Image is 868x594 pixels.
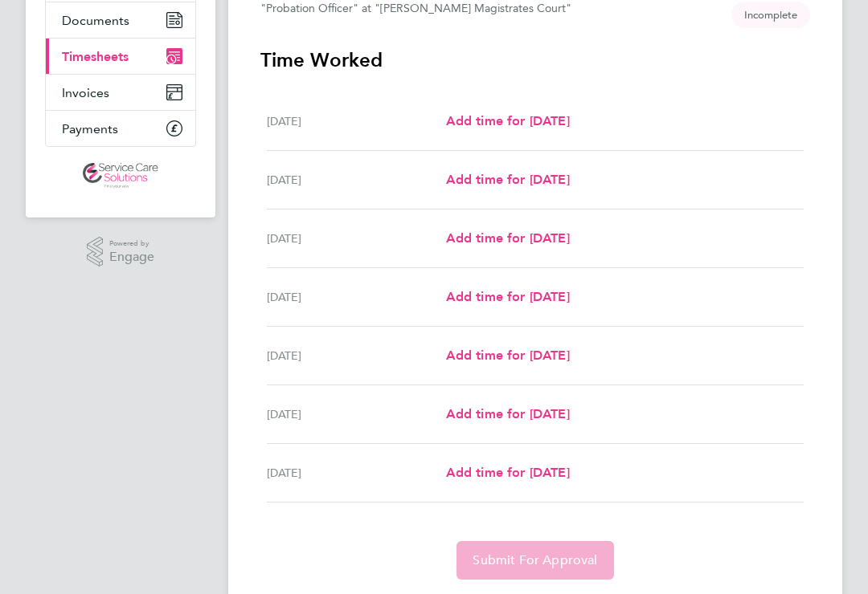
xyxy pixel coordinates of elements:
a: Go to home page [45,164,196,189]
div: [DATE] [267,464,446,483]
a: Powered byEngage [87,238,155,268]
a: Add time for [DATE] [446,405,570,425]
a: Documents [46,3,195,39]
span: Engage [109,251,154,265]
a: Add time for [DATE] [446,347,570,366]
a: Timesheets [46,39,195,75]
div: "Probation Officer" at "[PERSON_NAME] Magistrates Court" [260,2,571,16]
span: Documents [62,14,129,29]
span: Add time for [DATE] [446,231,570,246]
span: Add time for [DATE] [446,114,570,129]
div: [DATE] [267,171,446,190]
div: [DATE] [267,347,446,366]
h3: Time Worked [260,48,810,74]
span: Payments [62,122,118,137]
div: [DATE] [267,288,446,307]
span: Add time for [DATE] [446,290,570,305]
a: Invoices [46,75,195,111]
a: Add time for [DATE] [446,230,570,249]
span: Powered by [109,238,154,251]
a: Payments [46,112,195,147]
span: Timesheets [62,50,129,65]
div: [DATE] [267,112,446,132]
span: Add time for [DATE] [446,173,570,188]
a: Add time for [DATE] [446,288,570,307]
a: Add time for [DATE] [446,112,570,132]
a: Add time for [DATE] [446,171,570,190]
span: Invoices [62,86,109,101]
span: Add time for [DATE] [446,466,570,481]
span: This timesheet is Incomplete. [731,2,810,29]
span: Add time for [DATE] [446,348,570,364]
img: servicecare-logo-retina.png [83,164,158,189]
div: [DATE] [267,230,446,249]
span: Add time for [DATE] [446,407,570,422]
a: Add time for [DATE] [446,464,570,483]
div: [DATE] [267,405,446,425]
